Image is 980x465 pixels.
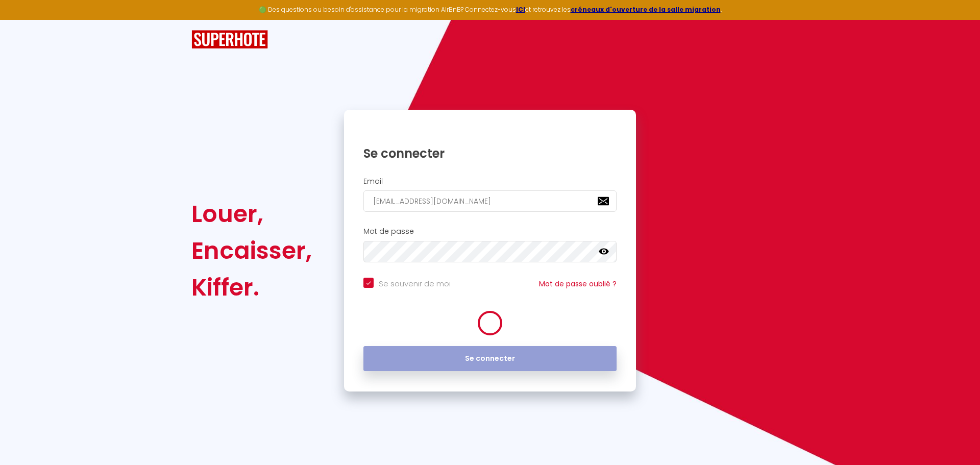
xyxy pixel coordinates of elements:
[191,269,312,306] div: Kiffer.
[191,195,312,232] div: Louer,
[363,227,617,236] h2: Mot de passe
[191,30,268,49] img: SuperHote logo
[363,177,617,186] h2: Email
[363,346,617,372] button: Se connecter
[571,5,721,14] a: créneaux d'ouverture de la salle migration
[191,232,312,269] div: Encaisser,
[363,145,617,161] h1: Se connecter
[539,279,617,289] a: Mot de passe oublié ?
[363,190,617,212] input: Ton Email
[516,5,525,14] a: ICI
[8,4,39,35] button: Ouvrir le widget de chat LiveChat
